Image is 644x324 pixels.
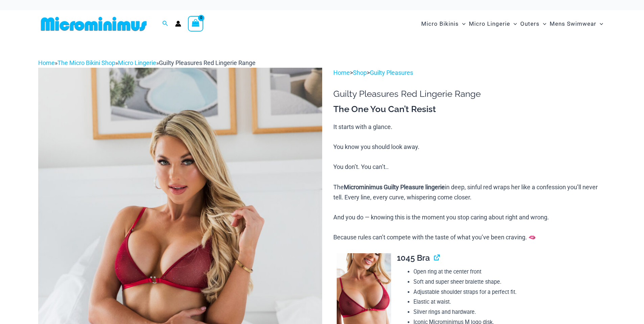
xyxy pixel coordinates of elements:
p: It starts with a glance. You know you should look away. You don’t. You can’t.. The in deep, sinfu... [333,122,606,242]
a: Account icon link [175,21,181,27]
span: 1045 Bra [397,253,430,263]
span: Guilty Pleasures Red Lingerie Range [159,59,256,66]
li: Silver rings and hardware. [413,307,606,317]
li: Adjustable shoulder straps for a perfect fit. [413,287,606,297]
a: Home [333,69,350,76]
a: Micro LingerieMenu ToggleMenu Toggle [467,14,519,34]
p: > > [333,68,606,78]
span: » » » [38,59,256,66]
span: Mens Swimwear [550,15,596,33]
b: Microminimus Guilty Pleasure lingerie [344,183,445,191]
span: Micro Bikinis [421,15,459,33]
span: Outers [520,15,540,33]
span: Menu Toggle [459,15,466,33]
h1: Guilty Pleasures Red Lingerie Range [333,89,606,99]
nav: Site Navigation [419,13,606,35]
a: OutersMenu ToggleMenu Toggle [519,14,548,34]
a: The Micro Bikini Shop [57,59,115,66]
a: Home [38,59,55,66]
span: Menu Toggle [510,15,517,33]
span: Menu Toggle [596,15,603,33]
a: Guilty Pleasures [370,69,413,76]
li: Elastic at waist. [413,297,606,307]
li: Soft and super sheer bralette shape. [413,277,606,287]
a: Mens SwimwearMenu ToggleMenu Toggle [548,14,605,34]
span: Micro Lingerie [469,15,510,33]
a: Shop [353,69,367,76]
a: Micro BikinisMenu ToggleMenu Toggle [420,14,467,34]
li: Open ring at the center front [413,267,606,277]
a: View Shopping Cart, empty [188,16,204,31]
img: MM SHOP LOGO FLAT [38,16,149,31]
a: Micro Lingerie [118,59,156,66]
a: Search icon link [162,20,168,28]
span: Menu Toggle [540,15,546,33]
h3: The One You Can’t Resist [333,104,606,115]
